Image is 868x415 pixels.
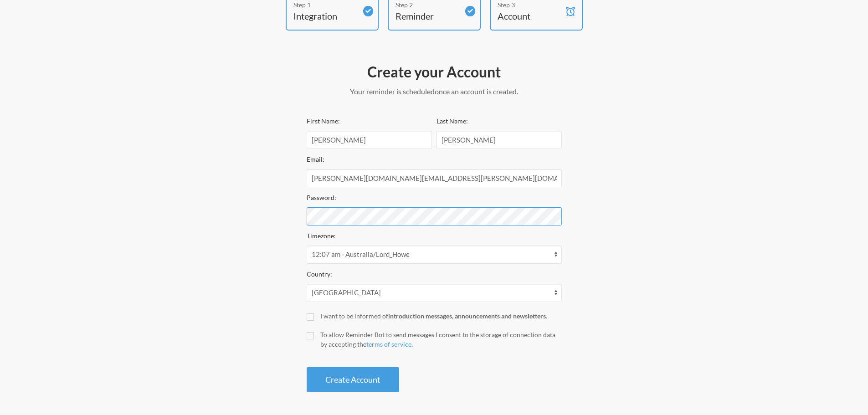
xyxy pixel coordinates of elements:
[307,194,336,201] label: Password:
[293,10,357,22] h4: Integration
[307,332,314,339] input: To allow Reminder Bot to send messages I consent to the storage of connection data by accepting t...
[307,270,332,278] label: Country:
[307,313,314,321] input: I want to be informed ofintroduction messages, announcements and newsletters.
[320,311,562,321] div: I want to be informed of
[366,340,411,348] a: terms of service
[307,232,336,240] label: Timezone:
[307,62,562,82] h2: Create your Account
[307,367,399,392] button: Create Account
[307,117,340,125] label: First Name:
[320,330,562,349] div: To allow Reminder Bot to send messages I consent to the storage of connection data by accepting t...
[307,155,324,163] label: Email:
[437,117,468,125] label: Last Name:
[307,86,562,97] p: Your reminder is scheduled once an account is created.
[388,312,547,320] strong: introduction messages, announcements and newsletters.
[498,10,561,22] h4: Account
[395,10,459,22] h4: Reminder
